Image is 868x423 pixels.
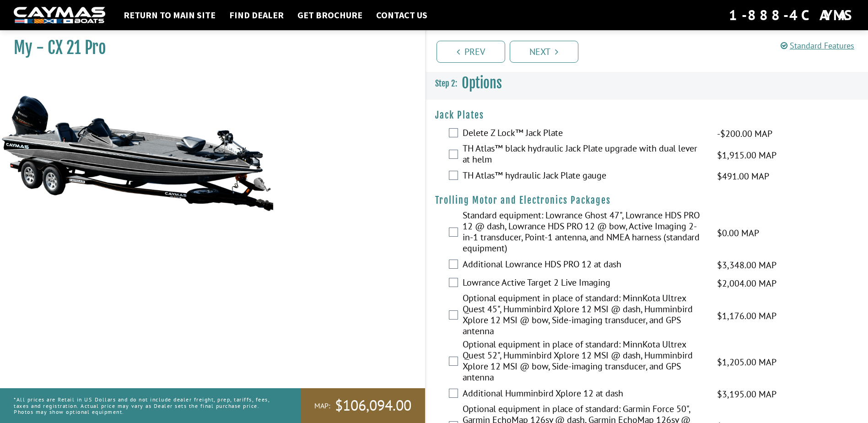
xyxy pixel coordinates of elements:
a: Get Brochure [293,9,367,21]
label: TH Atlas™ hydraulic Jack Plate gauge [463,170,706,183]
label: Optional equipment in place of standard: MinnKota Ultrex Quest 45", Humminbird Xplore 12 MSI @ da... [463,293,706,339]
a: MAP:$106,094.00 [301,388,425,423]
span: $1,205.00 MAP [717,355,776,369]
img: white-logo-c9c8dbefe5ff5ceceb0f0178aa75bf4bb51f6bca0971e226c86eb53dfe498488.png [14,7,105,24]
label: Standard equipment: Lowrance Ghost 47", Lowrance HDS PRO 12 @ dash, Lowrance HDS PRO 12 @ bow, Ac... [463,210,706,256]
a: Contact Us [372,9,432,21]
label: Lowrance Active Target 2 Live Imaging [463,277,706,290]
span: $491.00 MAP [717,169,769,183]
label: TH Atlas™ black hydraulic Jack Plate upgrade with dual lever at helm [463,143,706,167]
label: Delete Z Lock™ Jack Plate [463,127,706,141]
label: Additional Lowrance HDS PRO 12 at dash [463,259,706,272]
div: 1-888-4CAYMAS [729,5,854,25]
a: Next [510,41,578,63]
span: $106,094.00 [335,396,411,415]
h4: Jack Plates [435,109,859,121]
span: $0.00 MAP [717,226,759,240]
h1: My - CX 21 Pro [14,38,402,58]
span: $2,004.00 MAP [717,277,776,290]
span: $1,176.00 MAP [717,309,776,323]
p: *All prices are Retail in US Dollars and do not include dealer freight, prep, tariffs, fees, taxe... [14,392,280,419]
a: Find Dealer [225,9,288,21]
span: -$200.00 MAP [717,127,772,141]
label: Optional equipment in place of standard: MinnKota Ultrex Quest 52", Humminbird Xplore 12 MSI @ da... [463,339,706,385]
span: MAP: [314,401,330,411]
a: Standard Features [781,40,854,51]
label: Additional Humminbird Xplore 12 at dash [463,388,706,401]
span: $3,348.00 MAP [717,258,776,272]
span: $3,195.00 MAP [717,387,776,401]
a: Prev [437,41,505,63]
a: Return to main site [119,9,220,21]
span: $1,915.00 MAP [717,148,776,162]
h4: Trolling Motor and Electronics Packages [435,195,859,206]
